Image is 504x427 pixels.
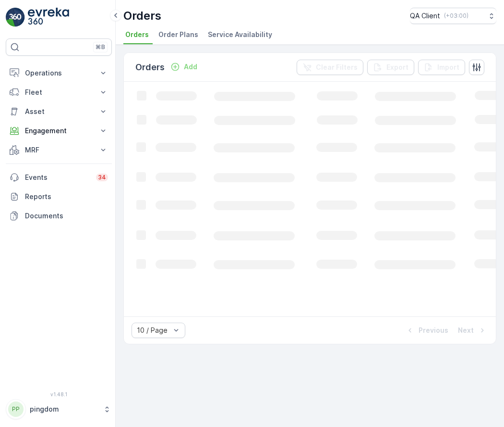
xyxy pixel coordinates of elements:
[123,8,161,24] p: Orders
[6,63,112,83] button: Operations
[25,145,93,155] p: MRF
[28,8,69,27] img: logo_light-DOdMpM7g.png
[6,121,112,140] button: Engagement
[208,30,272,39] span: Service Availability
[6,8,25,27] img: logo
[444,12,468,20] p: ( +03:00 )
[386,63,408,72] p: Export
[135,61,165,74] p: Orders
[419,326,448,335] p: Previous
[458,326,474,335] p: Next
[30,404,98,414] p: pingdom
[410,11,440,21] p: QA Client
[6,140,112,160] button: MRF
[25,88,93,97] p: Fleet
[98,174,106,181] p: 34
[418,60,465,75] button: Import
[457,325,488,336] button: Next
[316,63,358,72] p: Clear Filters
[6,391,112,397] span: v 1.48.1
[367,60,414,75] button: Export
[8,402,24,417] div: PP
[6,168,112,187] a: Events34
[96,43,105,51] p: ⌘B
[25,173,90,182] p: Events
[437,63,459,72] p: Import
[25,192,108,201] p: Reports
[158,30,198,39] span: Order Plans
[6,187,112,206] a: Reports
[184,62,197,72] p: Add
[25,211,108,221] p: Documents
[167,61,201,73] button: Add
[410,8,496,24] button: QA Client(+03:00)
[25,126,93,136] p: Engagement
[25,107,93,116] p: Asset
[6,399,112,419] button: PPpingdom
[6,102,112,121] button: Asset
[404,325,449,336] button: Previous
[297,60,363,75] button: Clear Filters
[125,30,149,39] span: Orders
[25,68,93,78] p: Operations
[6,206,112,226] a: Documents
[6,83,112,102] button: Fleet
